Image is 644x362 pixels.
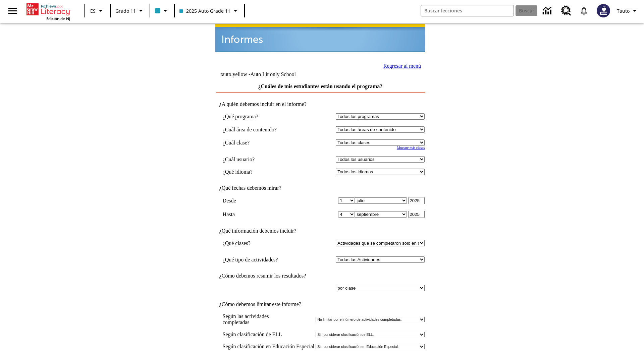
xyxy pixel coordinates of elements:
[113,5,148,17] button: Grado: Grado 11, Elige un grado
[421,5,514,16] input: Buscar campo
[46,16,70,21] span: Edición de NJ
[383,63,421,69] a: Regresar al menú
[216,273,425,279] td: ¿Cómo debemos resumir los resultados?
[223,169,299,175] td: ¿Qué idioma?
[216,185,425,191] td: ¿Qué fechas debemos mirar?
[179,7,230,14] span: 2025 Auto Grade 11
[216,101,425,107] td: ¿A quién debemos incluir en el informe?
[223,197,299,204] td: Desde
[223,127,277,132] nobr: ¿Cuál área de contenido?
[152,5,172,17] button: El color de la clase es azul claro. Cambiar el color de la clase.
[223,211,299,218] td: Hasta
[26,2,70,21] div: Portada
[216,228,425,234] td: ¿Qué información debemos incluir?
[215,24,425,52] img: header
[397,146,425,149] a: Muestre más clases
[597,4,610,17] img: Avatar
[177,5,242,17] button: Clase: 2025 Auto Grade 11, Selecciona una clase
[216,301,425,307] td: ¿Cómo debemos limitar este informe?
[614,5,641,17] button: Perfil/Configuración
[539,2,557,20] a: Centro de información
[223,139,299,146] td: ¿Cuál clase?
[223,344,315,350] td: Según clasificación en Educación Especial
[617,7,630,14] span: Tauto
[90,7,96,14] span: ES
[223,313,315,325] td: Según las actividades completadas
[223,113,299,120] td: ¿Qué programa?
[223,156,299,163] td: ¿Cuál usuario?
[223,331,315,338] td: Según clasificación de ELL
[223,256,299,263] td: ¿Qué tipo de actividades?
[87,5,108,17] button: Lenguaje: ES, Selecciona un idioma
[557,2,575,20] a: Centro de recursos, Se abrirá en una pestaña nueva.
[223,240,299,246] td: ¿Qué clases?
[575,2,593,19] a: Notificaciones
[593,2,614,19] button: Escoja un nuevo avatar
[250,71,296,77] nobr: Auto Lit only School
[220,71,343,77] td: tauto.yellow -
[3,1,22,21] button: Abrir el menú lateral
[258,83,383,89] a: ¿Cuáles de mis estudiantes están usando el programa?
[115,7,136,14] span: Grado 11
